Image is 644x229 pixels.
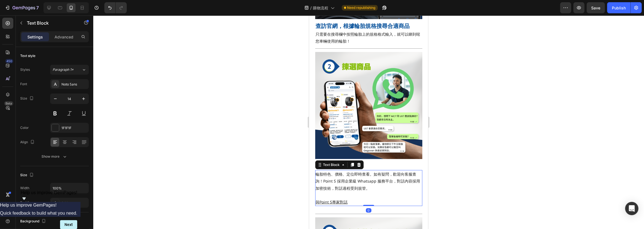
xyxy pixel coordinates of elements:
span: Paragraph 1* [53,67,74,72]
button: Publish [607,2,630,13]
p: Settings [27,34,43,40]
div: Color [20,125,29,130]
div: Open Intercom Messenger [625,202,638,215]
div: Size [20,95,35,102]
span: Save [591,6,601,10]
button: Show more [20,152,89,162]
div: Noto Sans [61,82,87,87]
div: Width [20,186,29,191]
button: Show survey - Help us improve GemPages! [21,190,77,202]
span: 購物流程 [313,5,329,11]
input: Auto [50,183,89,193]
div: Align [20,139,36,146]
span: Need republishing [347,5,376,10]
div: Font [20,82,27,87]
button: Paragraph 1* [50,65,89,75]
p: Advanced [55,34,73,40]
p: 7 [36,4,39,11]
div: 450 [5,59,13,63]
span: / [311,5,312,11]
div: Beta [4,101,13,106]
div: Text style [20,53,35,58]
iframe: Design area [309,15,428,229]
div: Styles [20,67,30,72]
button: Save [587,2,605,13]
div: Publish [612,5,626,11]
span: Help us improve GemPages! [21,190,77,195]
div: Show more [42,154,68,159]
div: 1F1F1F [61,126,87,131]
button: 7 [2,2,41,13]
div: Undo/Redo [104,2,127,13]
div: Size [20,171,35,179]
p: Text Block [27,20,74,26]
